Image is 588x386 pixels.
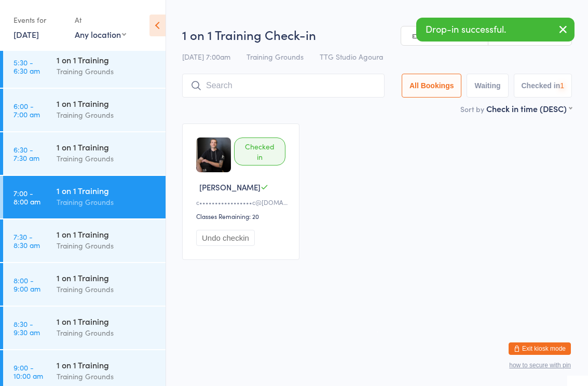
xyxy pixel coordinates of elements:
label: Sort by [460,104,484,114]
input: Search [182,74,385,98]
div: Events for [13,11,64,29]
div: Training Grounds [57,240,157,252]
a: 8:30 -9:30 am1 on 1 TrainingTraining Grounds [3,307,166,349]
span: Training Grounds [247,51,304,62]
time: 6:30 - 7:30 am [13,145,39,162]
div: At [75,11,126,29]
a: 7:30 -8:30 am1 on 1 TrainingTraining Grounds [3,219,166,262]
div: 1 on 1 Training [57,185,157,196]
div: 1 on 1 Training [57,228,157,240]
a: 7:00 -8:00 am1 on 1 TrainingTraining Grounds [3,176,166,218]
div: c•••••••••••••••••c@[DOMAIN_NAME] [196,198,289,206]
div: Training Grounds [57,109,157,121]
time: 9:00 - 10:00 am [13,363,43,380]
button: All Bookings [402,74,462,98]
div: Classes Remaining: 20 [196,212,289,220]
time: 8:00 - 9:00 am [13,276,40,293]
div: 1 on 1 Training [57,359,157,370]
div: Training Grounds [57,283,157,295]
div: Training Grounds [57,196,157,208]
div: 1 on 1 Training [57,141,157,153]
button: Undo checkin [196,230,255,246]
span: [DATE] 7:00am [182,51,230,62]
button: how to secure with pin [509,362,571,369]
div: Training Grounds [57,65,157,77]
time: 6:00 - 7:00 am [13,102,40,118]
a: 6:30 -7:30 am1 on 1 TrainingTraining Grounds [3,132,166,175]
div: 1 on 1 Training [57,272,157,283]
button: Exit kiosk mode [509,342,571,355]
span: [PERSON_NAME] [199,182,261,192]
div: Checked in [234,137,285,166]
a: [DATE] [13,29,39,40]
div: 1 on 1 Training [57,315,157,327]
div: Training Grounds [57,153,157,164]
img: image1720832138.png [196,137,231,172]
div: Any location [75,29,126,40]
time: 8:30 - 9:30 am [13,320,40,336]
time: 5:30 - 6:30 am [13,58,40,75]
h2: 1 on 1 Training Check-in [182,26,572,43]
div: Check in time (DESC) [486,103,572,114]
div: Training Grounds [57,327,157,339]
span: TTG Studio Agoura [320,51,383,62]
div: 1 [560,81,564,90]
a: 5:30 -6:30 am1 on 1 TrainingTraining Grounds [3,45,166,88]
button: Waiting [467,74,508,98]
a: 8:00 -9:00 am1 on 1 TrainingTraining Grounds [3,263,166,306]
div: 1 on 1 Training [57,54,157,65]
a: 6:00 -7:00 am1 on 1 TrainingTraining Grounds [3,89,166,131]
time: 7:00 - 8:00 am [13,189,40,205]
div: 1 on 1 Training [57,98,157,109]
div: Drop-in successful. [416,18,575,42]
button: Checked in1 [514,74,572,98]
div: Training Grounds [57,370,157,382]
time: 7:30 - 8:30 am [13,232,40,249]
